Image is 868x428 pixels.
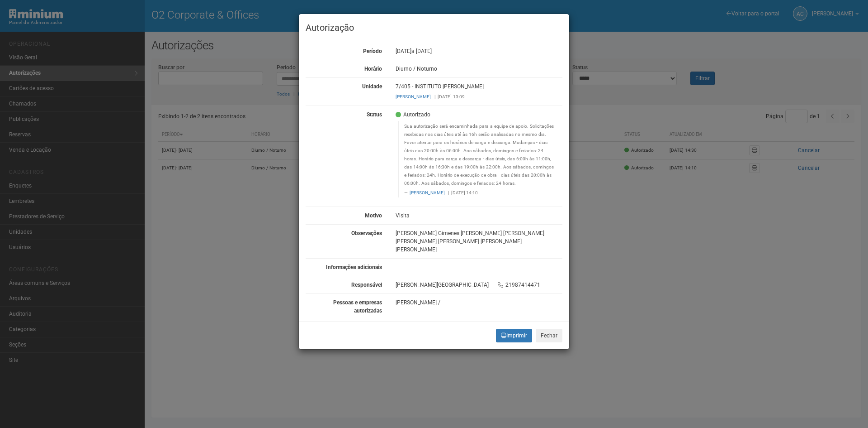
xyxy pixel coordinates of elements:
a: [PERSON_NAME] [396,94,431,99]
blockquote: Sua autorização será encaminhada para a equipe de apoio. Solicitações recebidas nos dias úteis at... [398,121,562,197]
span: | [448,190,449,195]
strong: Unidade [362,83,382,90]
div: [DATE] [389,47,569,55]
strong: Pessoas e empresas autorizadas [333,299,382,314]
div: [PERSON_NAME] Gimenes [PERSON_NAME] [PERSON_NAME] [PERSON_NAME] [PERSON_NAME] [PERSON_NAME] [PERS... [389,229,569,254]
div: [DATE] 13:09 [396,93,562,101]
div: Visita [389,212,569,220]
strong: Período [363,48,382,54]
span: | [434,94,435,99]
strong: Status [367,111,382,118]
h3: Autorização [306,23,562,32]
strong: Informações adicionais [326,264,382,270]
strong: Horário [364,66,382,72]
div: 7/405 - INSTITUTO [PERSON_NAME] [389,82,569,101]
div: [PERSON_NAME] / [396,298,562,307]
a: [PERSON_NAME] [410,190,445,195]
strong: Observações [351,230,382,236]
footer: [DATE] 14:10 [404,190,557,196]
span: a [DATE] [411,48,432,54]
span: Autorizado [396,111,430,119]
div: [PERSON_NAME][GEOGRAPHIC_DATA] 21987414471 [389,281,569,289]
strong: Responsável [351,282,382,288]
div: Diurno / Noturno [389,65,569,73]
button: Fechar [536,329,562,342]
button: Imprimir [496,329,532,342]
strong: Motivo [365,212,382,219]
